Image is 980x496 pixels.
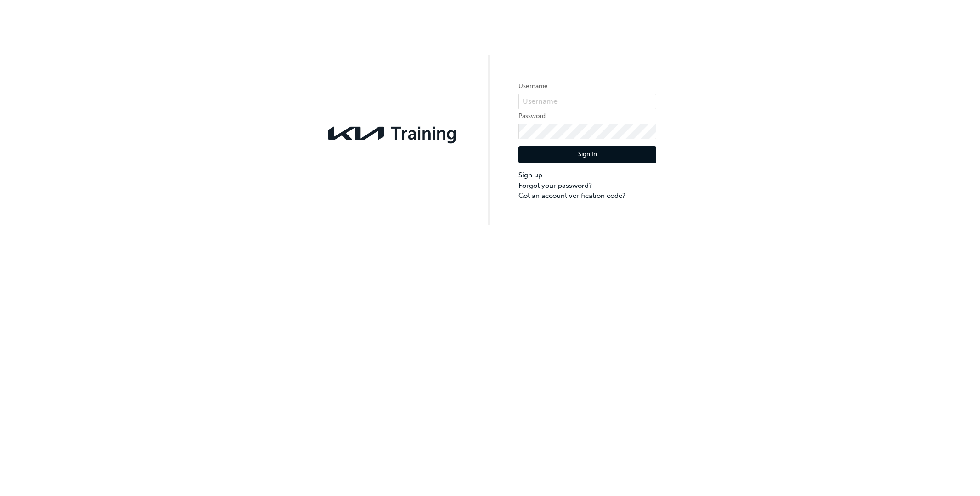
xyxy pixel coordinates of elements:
a: Sign up [518,170,656,180]
label: Password [518,111,656,122]
label: Username [518,81,656,92]
button: Sign In [518,146,656,163]
img: kia-training [324,121,462,146]
input: Username [518,94,656,109]
a: Forgot your password? [518,180,656,191]
a: Got an account verification code? [518,191,656,201]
